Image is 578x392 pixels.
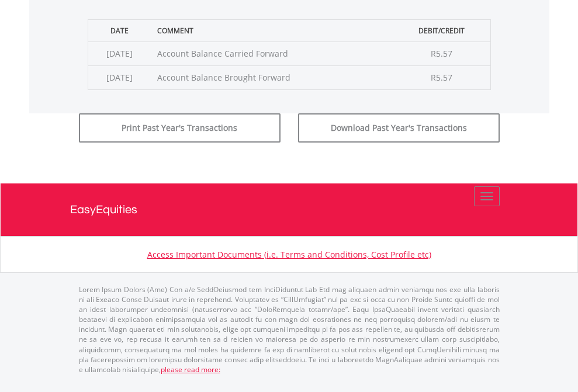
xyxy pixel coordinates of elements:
button: Download Past Year's Transactions [298,113,500,143]
td: Account Balance Brought Forward [151,65,393,89]
span: R5.57 [431,48,452,59]
a: please read more: [161,365,220,374]
button: Print Past Year's Transactions [79,113,281,143]
span: R5.57 [431,72,452,83]
a: EasyEquities [70,183,508,236]
p: Lorem Ipsum Dolors (Ame) Con a/e SeddOeiusmod tem InciDiduntut Lab Etd mag aliquaen admin veniamq... [79,285,500,374]
td: Account Balance Carried Forward [151,41,393,65]
th: Comment [151,19,393,41]
td: [DATE] [88,65,151,89]
th: Debit/Credit [393,19,490,41]
th: Date [88,19,151,41]
a: Access Important Documents (i.e. Terms and Conditions, Cost Profile etc) [147,249,431,260]
td: [DATE] [88,41,151,65]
